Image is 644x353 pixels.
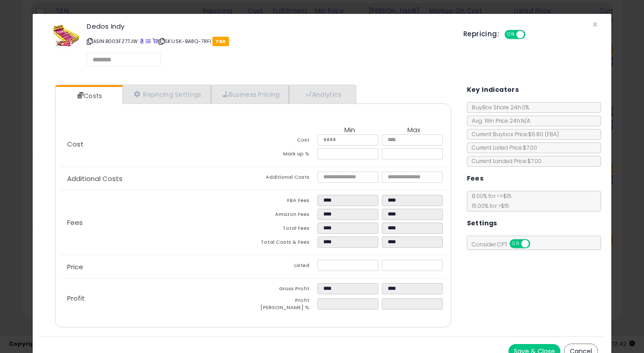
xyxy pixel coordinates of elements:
[253,283,318,297] td: Gross Profit
[146,38,151,45] a: All offer listings
[212,37,229,46] span: FBA
[524,31,538,39] span: OFF
[253,172,318,185] td: Additional Costs
[253,134,318,148] td: Cost
[467,241,542,248] span: Consider CPT:
[467,117,530,125] span: Avg. Win Price 24h: N/A
[253,223,318,237] td: Total Fees
[467,84,519,95] h5: Key Indicators
[253,148,318,162] td: Mark up %
[60,175,253,182] p: Additional Costs
[467,144,537,151] span: Current Listed Price: $7.00
[467,103,529,111] span: BuyBox Share 24h: 0%
[467,130,559,138] span: Current Buybox Price:
[253,195,318,209] td: FBA Fees
[510,240,521,248] span: ON
[289,85,355,103] a: Analytics
[253,260,318,274] td: Listed
[467,192,512,210] span: 8.00 % for <= $15
[467,173,484,184] h5: Fees
[123,85,211,103] a: Repricing Settings
[467,202,509,210] span: 15.00 % for > $15
[592,18,598,31] span: ×
[528,130,559,138] span: $6.80
[60,141,253,148] p: Cost
[253,297,318,314] td: Profit [PERSON_NAME] %
[467,157,542,165] span: Current Landed Price: $7.00
[87,34,450,48] p: ASIN: B003FZ7TJW | SKU: SK-BA8Q-7RFI
[55,87,122,105] a: Costs
[53,23,80,50] img: 51VADesePvL._SL60_.jpg
[318,126,382,134] th: Min
[211,85,289,103] a: Business Pricing
[382,126,446,134] th: Max
[529,240,543,248] span: OFF
[253,209,318,223] td: Amazon Fees
[463,30,499,38] h5: Repricing:
[60,295,253,302] p: Profit
[545,130,559,138] span: ( FBA )
[467,218,497,229] h5: Settings
[60,219,253,226] p: Fees
[253,237,318,250] td: Total Costs & Fees
[87,23,450,30] h3: Dedos Indy
[60,263,253,271] p: Price
[153,38,157,45] a: Your listing only
[505,31,517,39] span: ON
[140,38,144,45] a: BuyBox page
